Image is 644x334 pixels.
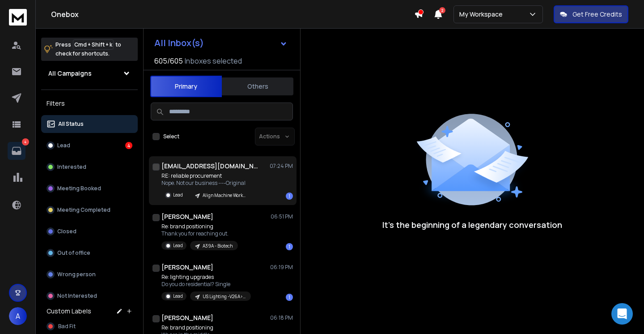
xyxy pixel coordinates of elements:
h3: Filters [41,97,138,110]
div: 1 [286,243,293,250]
p: 06:19 PM [270,264,293,271]
button: All Campaigns [41,64,138,82]
button: Not Interested [41,287,138,305]
p: Re: lighting upgrades [161,274,251,281]
h3: Custom Labels [47,307,91,316]
button: Get Free Credits [554,5,628,23]
h1: [EMAIL_ADDRESS][DOMAIN_NAME] [161,162,260,171]
p: Lead [57,142,70,149]
button: Meeting Booked [41,180,138,197]
h1: All Campaigns [48,69,92,78]
h1: [PERSON_NAME] [161,263,213,272]
span: 605 / 605 [154,56,183,66]
p: Lead [173,192,183,198]
h1: Onebox [51,9,414,20]
p: Lead [173,242,183,249]
p: All Status [58,120,84,128]
button: Meeting Completed [41,201,138,219]
p: My Workspace [459,10,506,19]
p: 07:24 PM [270,163,293,170]
p: A39A - Biotech [203,243,233,249]
span: Bad Fit [58,323,76,330]
p: Not Interested [57,292,97,300]
div: 1 [286,193,293,200]
p: Press to check for shortcuts. [55,40,121,58]
p: 06:51 PM [271,213,293,220]
button: Lead4 [41,137,138,154]
span: 2 [439,7,445,13]
button: All Inbox(s) [147,34,295,52]
button: Interested [41,158,138,176]
p: Meeting Completed [57,206,110,214]
p: Do you do residential? Single [161,281,251,288]
p: Align Machine Works - C2: Supply Chain & Procurement [203,192,246,199]
button: Others [222,77,293,96]
p: Thank you for reaching out. [161,230,238,237]
p: Closed [57,228,76,235]
p: Nope. Not our business -----Original [161,180,251,187]
p: Re: brand positioning [161,223,238,230]
p: It’s the beginning of a legendary conversation [382,218,562,231]
button: A [9,307,27,325]
button: Primary [150,76,222,97]
div: 4 [125,142,132,149]
img: logo [9,9,27,26]
h1: [PERSON_NAME] [161,212,213,221]
span: Cmd + Shift + k [73,39,114,50]
button: Wrong person [41,265,138,283]
p: RE: reliable procurement [161,172,251,180]
h1: All Inbox(s) [154,39,204,47]
p: Interested [57,163,86,171]
p: Out of office [57,249,90,257]
p: 06:18 PM [270,314,293,321]
a: 4 [8,142,25,160]
p: Get Free Credits [572,10,622,19]
label: Select [163,133,179,140]
button: Closed [41,223,138,240]
p: US Lighting -V26A>Real Estate - [PERSON_NAME] [203,293,246,300]
button: All Status [41,115,138,133]
h3: Inboxes selected [185,56,242,66]
p: Wrong person [57,271,96,278]
p: Lead [173,293,183,300]
p: 4 [22,138,29,146]
p: Meeting Booked [57,185,101,192]
button: Out of office [41,244,138,262]
div: Open Intercom Messenger [611,303,633,325]
h1: [PERSON_NAME] [161,313,213,322]
div: 1 [286,294,293,301]
p: Re: brand positioning [161,324,238,331]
